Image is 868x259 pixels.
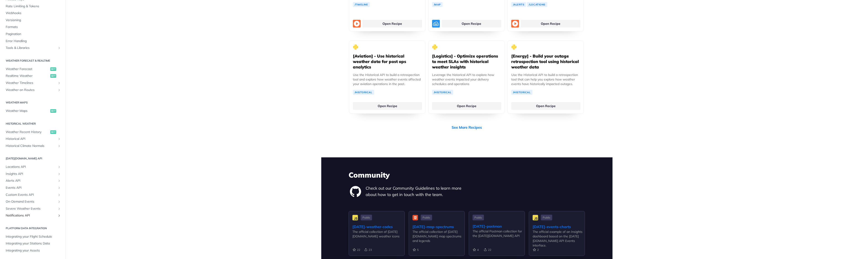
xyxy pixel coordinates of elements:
[3,191,62,198] a: Custom Events APIShow subpages for Custom Events API
[353,102,422,110] a: Open Recipe
[3,129,62,136] a: Weather Recent Historyget
[3,240,62,247] a: Integrating your Stations Data
[349,170,585,180] h3: Community
[6,46,56,50] span: Tools & Libraries
[3,233,62,240] a: Integrating your Flight Schedule
[361,215,372,220] span: Public
[50,109,56,113] span: get
[3,87,62,93] a: Weather on RoutesShow subpages for Weather on Routes
[6,18,61,23] span: Versioning
[432,90,453,95] a: /Historical
[6,213,56,218] span: Notifications API
[6,172,56,176] span: Insights API
[353,90,374,95] a: /Historical
[57,144,61,148] button: Show subpages for Historical Climate Normals
[352,224,405,229] div: [DATE]-weather-codes
[511,90,532,95] a: /Historical
[3,45,62,51] a: Tools & LibrariesShow subpages for Tools & Libraries
[511,73,580,86] p: Use the Historical API to build a retrospection tool that can help you explore how weather events...
[3,38,62,45] a: Error Handling
[57,88,61,92] button: Show subpages for Weather on Routes
[50,130,56,134] span: get
[50,67,56,71] span: get
[6,179,56,183] span: Alerts API
[6,39,61,43] span: Error Handling
[57,81,61,85] button: Show subpages for Weather Timelines
[3,108,62,114] a: Weather Mapsget
[6,81,56,85] span: Weather Timelines
[527,2,547,7] a: /Locations
[452,125,482,130] a: See More Recipes
[6,144,56,148] span: Historical Climate Normals
[6,11,61,15] span: Webhooks
[511,102,580,110] a: Open Recipe
[353,53,422,70] h5: [Aviation] - Use historical weather data for post ops analytics
[432,102,501,110] a: Open Recipe
[6,109,49,113] span: Weather Maps
[57,137,61,141] button: Show subpages for Historical API
[3,136,62,142] a: Historical APIShow subpages for Historical API
[6,67,49,71] span: Weather Forecast
[3,101,62,105] h2: Weather Maps
[6,88,56,92] span: Weather on Routes
[57,193,61,197] button: Show subpages for Custom Events API
[57,214,61,217] button: Show subpages for Notifications API
[6,199,56,204] span: On-Demand Events
[3,24,62,30] a: Formats
[3,3,62,10] a: Rate Limiting & Tokens
[533,224,585,229] div: [DATE]-events-charts
[432,2,443,7] a: /Map
[6,248,61,253] span: Integrating your Assets
[3,31,62,38] a: Pagination
[3,247,62,254] a: Integrating your Assets
[6,186,56,190] span: Events API
[57,179,61,183] button: Show subpages for Alerts API
[521,20,580,28] a: Open Recipe
[432,73,501,86] p: Leverage the historical API to explore how weather events impacted your delivery schedules and op...
[3,205,62,212] a: Severe Weather EventsShow subpages for Severe Weather Events
[353,2,370,7] a: /Timeline
[541,215,552,220] span: Public
[421,215,432,220] span: Public
[57,186,61,190] button: Show subpages for Events API
[3,171,62,177] a: Insights APIShow subpages for Insights API
[6,25,61,29] span: Formats
[57,165,61,169] button: Show subpages for Locations API
[362,20,422,28] a: Open Recipe
[57,172,61,176] button: Show subpages for Insights API
[6,74,49,78] span: Realtime Weather
[3,17,62,24] a: Versioning
[57,207,61,211] button: Show subpages for Severe Weather Events
[6,4,61,9] span: Rate Limiting & Tokens
[3,122,62,126] h2: Historical Weather
[511,53,580,70] h5: [Energy] - Build your outage retrospection tool using historical weather data
[6,241,61,246] span: Integrating your Stations Data
[3,198,62,205] a: On-Demand EventsShow subpages for On-Demand Events
[6,130,49,134] span: Weather Recent History
[533,229,585,248] div: The official example of an Insights dashboard based on the [DATE][DOMAIN_NAME] API Events interface.
[3,66,62,73] a: Weather Forecastget
[3,143,62,149] a: Historical Climate NormalsShow subpages for Historical Climate Normals
[6,165,56,169] span: Locations API
[3,10,62,17] a: Webhooks
[6,234,61,239] span: Integrating your Flight Schedule
[57,46,61,50] button: Show subpages for Tools & Libraries
[412,229,465,243] div: The official collection of [DATE][DOMAIN_NAME] map spectrums and legends
[473,215,484,220] span: Public
[6,206,56,211] span: Severe Weather Events
[6,193,56,197] span: Custom Events API
[3,163,62,170] a: Locations APIShow subpages for Locations API
[473,224,525,229] div: [DATE]-postman
[3,59,62,63] h2: Weather Forecast & realtime
[3,212,62,219] a: Notifications APIShow subpages for Notifications API
[442,20,501,28] a: Open Recipe
[412,224,465,229] div: [DATE]-map-spectrums
[50,74,56,78] span: get
[3,177,62,184] a: Alerts APIShow subpages for Alerts API
[3,73,62,79] a: Realtime Weatherget
[3,156,62,161] h2: [DATE][DOMAIN_NAME] API
[366,185,467,198] p: Check out our Community Guidelines to learn more about how to get in touch with the team.
[6,137,56,141] span: Historical API
[511,2,526,7] a: /Alerts
[6,32,61,36] span: Pagination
